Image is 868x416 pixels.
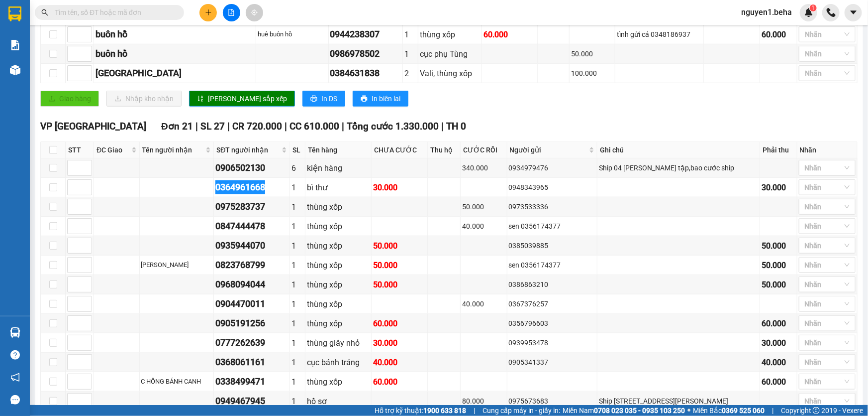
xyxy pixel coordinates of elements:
[307,220,369,233] div: thùng xốp
[291,298,304,310] div: 1
[216,144,279,155] span: SĐT người nhận
[342,121,344,132] span: |
[215,239,288,253] div: 0935944070
[96,47,254,61] div: buôn hồ
[307,201,369,213] div: thùng xốp
[199,4,217,21] button: plus
[373,240,426,252] div: 50.000
[804,8,813,17] img: icon-new-feature
[307,162,369,174] div: kiện hàng
[307,278,369,291] div: thùng xốp
[291,201,304,213] div: 1
[373,376,426,388] div: 60.000
[509,182,596,193] div: 0948343965
[10,65,20,75] img: warehouse-icon
[461,142,507,158] th: CƯỚC RỒI
[214,392,289,411] td: 0949467945
[10,373,20,382] span: notification
[800,144,855,155] div: Nhãn
[762,181,795,194] div: 30.000
[215,161,288,175] div: 0906502130
[373,278,426,291] div: 50.000
[214,217,289,236] td: 0847444478
[307,259,369,272] div: thùng xốp
[329,44,403,64] td: 0986978502
[329,64,403,83] td: 0384631838
[849,8,858,17] span: caret-down
[285,121,287,132] span: |
[215,200,288,214] div: 0975283737
[762,259,795,272] div: 50.000
[462,221,505,232] div: 40.000
[205,9,212,16] span: plus
[291,395,304,408] div: 1
[227,121,230,132] span: |
[291,162,304,174] div: 6
[307,181,369,194] div: bì thư
[214,197,289,217] td: 0975283737
[373,356,426,369] div: 40.000
[215,355,288,369] div: 0368061161
[762,356,795,369] div: 40.000
[256,25,329,44] td: huê buôn hồ
[251,9,258,16] span: aim
[762,278,795,291] div: 50.000
[307,337,369,349] div: thùng giấy nhỏ
[10,350,20,360] span: question-circle
[372,142,428,158] th: CHƯA CƯỚC
[214,353,289,372] td: 0368061161
[214,333,289,353] td: 0777262639
[811,4,815,11] span: 1
[353,91,408,107] button: printerIn biên lai
[813,407,820,414] span: copyright
[482,405,560,416] span: Cung cấp máy in - giấy in:
[189,91,295,107] button: sort-ascending[PERSON_NAME] sắp xếp
[446,121,467,132] span: TH 0
[214,178,289,197] td: 0364961668
[404,67,416,80] div: 2
[307,317,369,330] div: thùng xốp
[215,258,288,272] div: 0823768799
[55,7,172,18] input: Tìm tên, số ĐT hoặc mã đơn
[290,142,306,158] th: SL
[215,277,288,291] div: 0968094044
[509,298,596,309] div: 0367376257
[594,407,685,415] strong: 0708 023 035 - 0935 103 250
[223,4,240,21] button: file-add
[509,240,596,251] div: 0385039885
[307,395,369,408] div: hồ sơ
[599,162,758,173] div: Ship 04 [PERSON_NAME] tập,bao cước ship
[762,28,795,41] div: 60.000
[289,121,339,132] span: CC 610.000
[509,337,596,348] div: 0939953478
[420,48,481,60] div: cục phụ Tùng
[96,27,254,41] div: buôn hồ
[291,259,304,272] div: 1
[330,27,401,41] div: 0944238307
[140,372,214,392] td: C HỒNG BÁNH CANH
[762,240,795,252] div: 50.000
[106,91,182,107] button: downloadNhập kho nhận
[214,314,289,333] td: 0905191256
[321,93,337,104] span: In DS
[762,376,795,388] div: 60.000
[462,396,505,407] div: 80.000
[291,356,304,369] div: 1
[200,121,225,132] span: SL 27
[772,405,773,416] span: |
[762,337,795,349] div: 30.000
[291,376,304,388] div: 1
[141,260,212,270] div: [PERSON_NAME]
[687,409,690,413] span: ⚪️
[762,317,795,330] div: 60.000
[307,376,369,388] div: thùng xốp
[246,4,263,21] button: aim
[142,144,204,155] span: Tên người nhận
[509,279,596,290] div: 0386863210
[302,91,345,107] button: printerIn DS
[310,95,317,103] span: printer
[361,95,368,103] span: printer
[330,66,401,80] div: 0384631838
[291,220,304,233] div: 1
[214,294,289,314] td: 0904470011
